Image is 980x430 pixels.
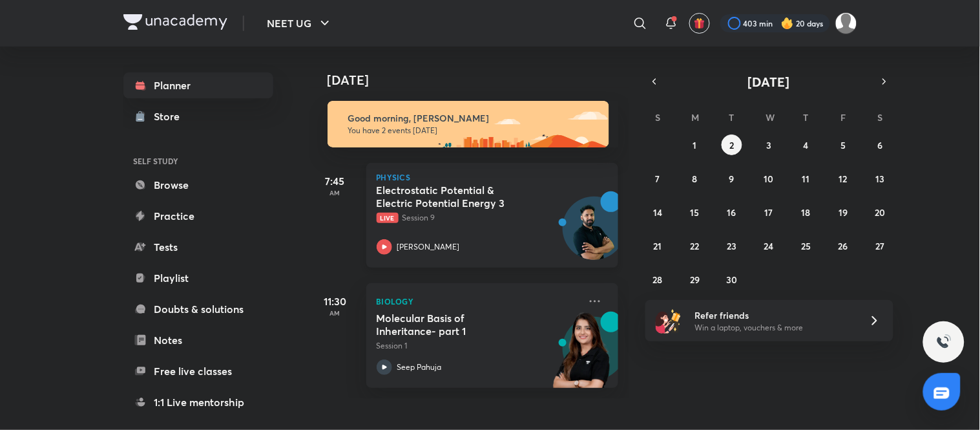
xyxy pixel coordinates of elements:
[796,168,817,189] button: September 11, 2025
[694,322,853,334] p: Win a laptop, vouchers & more
[123,103,273,129] a: Store
[663,72,875,91] button: [DATE]
[781,17,794,30] img: streak
[123,150,273,172] h6: SELF STUDY
[758,235,779,256] button: September 24, 2025
[647,235,668,256] button: September 21, 2025
[123,172,273,198] a: Browse
[758,168,779,189] button: September 10, 2025
[722,202,742,222] button: September 16, 2025
[839,240,848,252] abbr: September 26, 2025
[722,235,742,256] button: September 23, 2025
[804,111,809,124] abbr: Thursday
[689,13,710,34] button: avatar
[878,111,883,124] abbr: Saturday
[870,235,891,256] button: September 27, 2025
[690,274,700,286] abbr: September 29, 2025
[123,327,273,353] a: Notes
[123,358,273,384] a: Free live classes
[691,206,700,219] abbr: September 15, 2025
[309,294,361,309] h5: 11:30
[729,111,735,124] abbr: Tuesday
[123,389,273,415] a: 1:1 Live mentorship
[766,111,775,124] abbr: Wednesday
[936,334,952,350] img: ttu
[727,240,737,252] abbr: September 23, 2025
[878,139,883,151] abbr: September 6, 2025
[397,361,442,373] p: Seep Pahuja
[309,309,361,317] p: AM
[655,111,660,124] abbr: Sunday
[693,139,697,151] abbr: September 1, 2025
[123,234,273,260] a: Tests
[727,274,738,286] abbr: September 30, 2025
[694,17,705,29] img: avatar
[328,72,631,88] h4: [DATE]
[729,173,735,185] abbr: September 9, 2025
[653,206,662,219] abbr: September 14, 2025
[397,241,460,253] p: [PERSON_NAME]
[765,206,773,219] abbr: September 17, 2025
[748,73,790,91] span: [DATE]
[758,202,779,222] button: September 17, 2025
[801,240,811,252] abbr: September 25, 2025
[839,173,848,185] abbr: September 12, 2025
[123,203,273,229] a: Practice
[348,125,598,136] p: You have 2 events [DATE]
[840,111,846,124] abbr: Friday
[835,12,857,34] img: Amisha Rani
[377,294,579,309] p: Biology
[722,134,742,155] button: September 2, 2025
[547,312,618,401] img: unacademy
[727,206,736,219] abbr: September 16, 2025
[839,206,848,219] abbr: September 19, 2025
[766,139,771,151] abbr: September 3, 2025
[876,173,885,185] abbr: September 13, 2025
[647,202,668,222] button: September 14, 2025
[685,134,705,155] button: September 1, 2025
[692,111,700,124] abbr: Monday
[796,235,817,256] button: September 25, 2025
[309,189,361,197] p: AM
[654,240,662,252] abbr: September 21, 2025
[653,274,663,286] abbr: September 28, 2025
[685,235,705,256] button: September 22, 2025
[833,202,853,222] button: September 19, 2025
[802,173,810,185] abbr: September 11, 2025
[691,240,700,252] abbr: September 22, 2025
[154,109,188,124] div: Store
[309,173,361,189] h5: 7:45
[758,134,779,155] button: September 3, 2025
[833,134,853,155] button: September 5, 2025
[647,269,668,290] button: September 28, 2025
[693,173,698,185] abbr: September 8, 2025
[377,212,579,224] p: Session 9
[377,173,608,181] p: Physics
[123,14,227,30] img: Company Logo
[563,204,625,266] img: Avatar
[833,235,853,256] button: September 26, 2025
[377,340,579,352] p: Session 1
[796,134,817,155] button: September 4, 2025
[328,101,609,147] img: morning
[123,296,273,322] a: Doubts & solutions
[876,240,885,252] abbr: September 27, 2025
[840,139,846,151] abbr: September 5, 2025
[870,202,891,222] button: September 20, 2025
[685,269,705,290] button: September 29, 2025
[694,308,853,322] h6: Refer friends
[377,184,537,210] h5: Electrostatic Potential & Electric Potential Energy 3
[764,240,774,252] abbr: September 24, 2025
[802,206,811,219] abbr: September 18, 2025
[875,206,886,219] abbr: September 20, 2025
[647,168,668,189] button: September 7, 2025
[764,173,774,185] abbr: September 10, 2025
[804,139,809,151] abbr: September 4, 2025
[260,10,340,36] button: NEET UG
[377,213,399,223] span: Live
[656,308,682,334] img: referral
[656,173,660,185] abbr: September 7, 2025
[123,265,273,291] a: Playlist
[870,168,891,189] button: September 13, 2025
[796,202,817,222] button: September 18, 2025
